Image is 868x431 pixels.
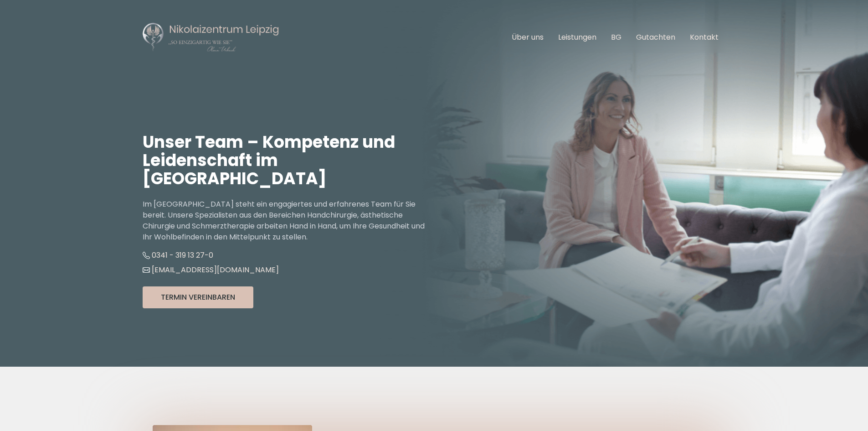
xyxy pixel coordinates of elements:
a: BG [611,32,621,42]
button: Termin Vereinbaren [143,286,253,308]
a: [EMAIL_ADDRESS][DOMAIN_NAME] [143,265,279,275]
a: 0341 - 319 13 27-0 [143,250,213,260]
a: Kontakt [690,32,719,42]
p: Im [GEOGRAPHIC_DATA] steht ein engagiertes und erfahrenes Team für Sie bereit. Unsere Spezialiste... [143,199,434,243]
h1: Unser Team – Kompetenz und Leidenschaft im [GEOGRAPHIC_DATA] [143,133,434,188]
a: Über uns [512,32,544,42]
a: Leistungen [558,32,596,42]
img: Nikolaizentrum Leipzig Logo [143,22,279,53]
a: Gutachten [636,32,675,42]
